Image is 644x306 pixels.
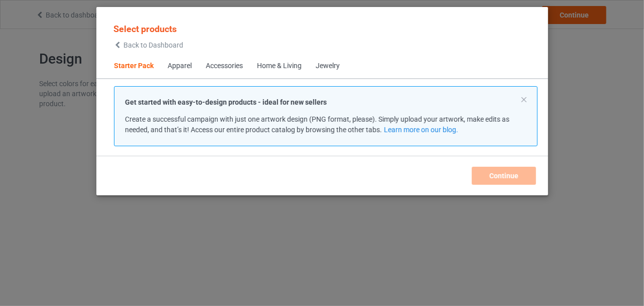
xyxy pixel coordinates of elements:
div: Apparel [168,61,192,71]
div: Jewelry [316,61,340,71]
span: Back to Dashboard [123,41,183,49]
span: Create a successful campaign with just one artwork design (PNG format, please). Simply upload you... [125,115,509,134]
a: Learn more on our blog. [383,126,458,134]
div: Home & Living [257,61,302,71]
strong: Get started with easy-to-design products - ideal for new sellers [125,98,327,106]
span: Starter Pack [107,54,161,78]
div: Accessories [206,61,243,71]
span: Select products [113,24,177,34]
